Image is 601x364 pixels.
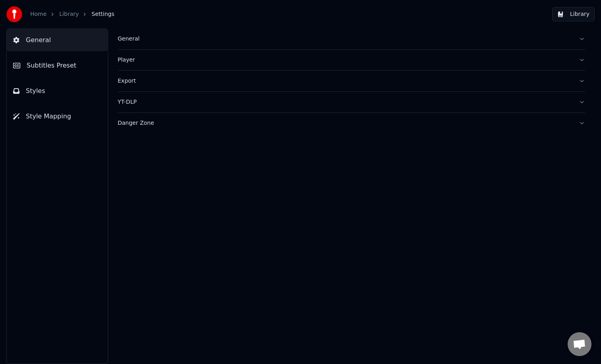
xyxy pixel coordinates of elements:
[118,71,585,91] button: Export
[118,98,572,106] div: YT-DLP
[30,10,47,18] a: Home
[7,54,108,77] button: Subtitles Preset
[7,105,108,128] button: Style Mapping
[118,119,572,127] div: Danger Zone
[118,92,585,112] button: YT-DLP
[59,10,79,18] a: Library
[30,10,114,18] nav: breadcrumb
[552,7,595,21] button: Library
[7,80,108,102] button: Styles
[568,332,591,356] div: Open chat
[6,6,22,22] img: youka
[118,113,585,134] button: Danger Zone
[26,112,71,121] span: Style Mapping
[118,56,572,64] div: Player
[91,10,114,18] span: Settings
[118,50,585,70] button: Player
[27,61,76,70] span: Subtitles Preset
[26,86,45,96] span: Styles
[118,77,572,85] div: Export
[118,29,585,49] button: General
[7,29,108,51] button: General
[26,35,51,45] span: General
[118,35,572,43] div: General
